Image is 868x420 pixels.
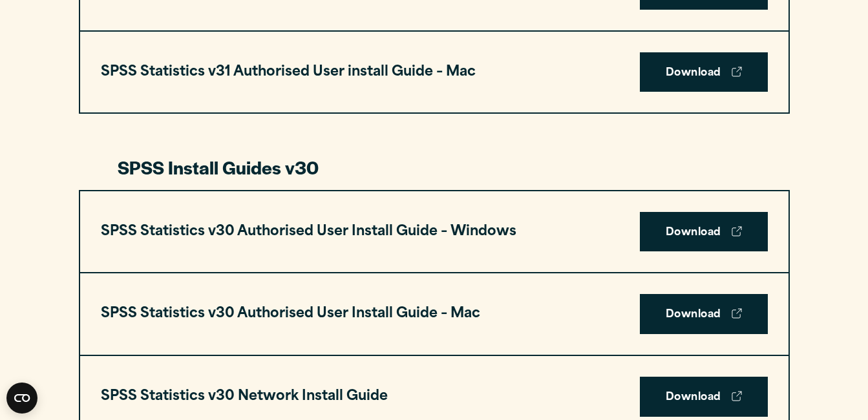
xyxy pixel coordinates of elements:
[6,383,37,414] button: Open CMP widget
[640,52,768,92] a: Download
[101,384,388,409] h3: SPSS Statistics v30 Network Install Guide
[101,302,480,326] h3: SPSS Statistics v30 Authorised User Install Guide – Mac
[101,60,476,85] h3: SPSS Statistics v31 Authorised User install Guide – Mac
[640,294,768,334] a: Download
[118,155,751,180] h3: SPSS Install Guides v30
[640,212,768,252] a: Download
[101,220,516,244] h3: SPSS Statistics v30 Authorised User Install Guide – Windows
[640,377,768,417] a: Download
